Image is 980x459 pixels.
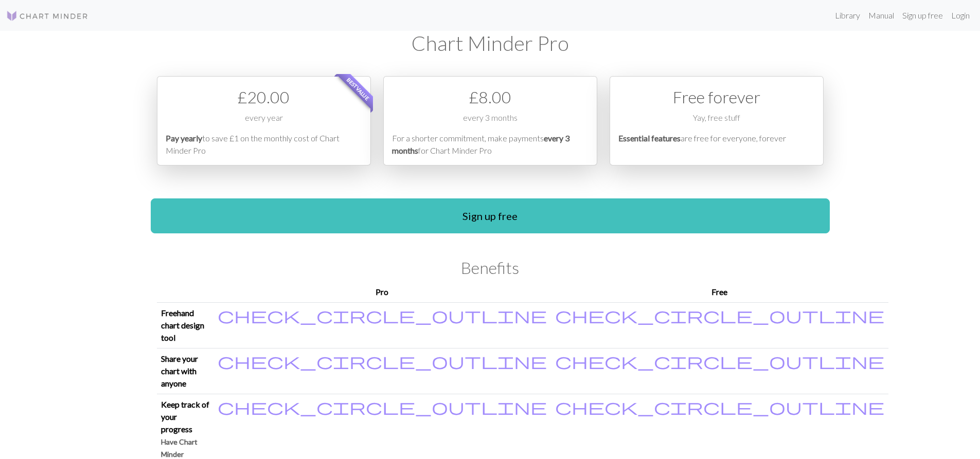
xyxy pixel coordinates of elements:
i: Included [218,307,547,323]
h2: Benefits [157,258,824,278]
i: Included [555,353,884,369]
div: Yay, free stuff [618,112,815,132]
p: Share your chart with anyone [161,353,209,390]
div: Payment option 1 [157,76,371,166]
div: £ 20.00 [166,85,362,109]
span: check_circle_outline [555,351,884,371]
em: Essential features [618,133,681,143]
img: Logo [6,10,88,22]
span: check_circle_outline [218,351,547,371]
p: Keep track of your progress [161,398,209,435]
th: Free [551,282,888,303]
div: £ 8.00 [392,85,589,109]
div: every year [166,112,362,132]
em: every 3 months [392,133,569,155]
th: Pro [213,282,551,303]
a: Sign up free [151,198,830,233]
i: Included [218,398,547,415]
p: to save £1 on the monthly cost of Chart Minder Pro [166,132,362,157]
span: check_circle_outline [555,305,884,325]
p: are free for everyone, forever [618,132,815,157]
p: Freehand chart design tool [161,307,209,344]
div: Free forever [618,85,815,109]
i: Included [555,398,884,415]
a: Sign up free [898,5,947,26]
p: For a shorter commitment, make payments for Chart Minder Pro [392,132,589,157]
div: Free option [610,76,824,166]
i: Included [555,307,884,323]
a: Library [831,5,864,26]
div: Payment option 2 [383,76,597,166]
span: check_circle_outline [218,397,547,416]
i: Included [218,353,547,369]
div: every 3 months [392,112,589,132]
em: Pay yearly [166,133,202,143]
a: Login [947,5,974,26]
span: check_circle_outline [218,305,547,325]
span: Best value [336,67,380,111]
span: check_circle_outline [555,397,884,416]
h1: Chart Minder Pro [157,31,824,56]
a: Manual [864,5,898,26]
